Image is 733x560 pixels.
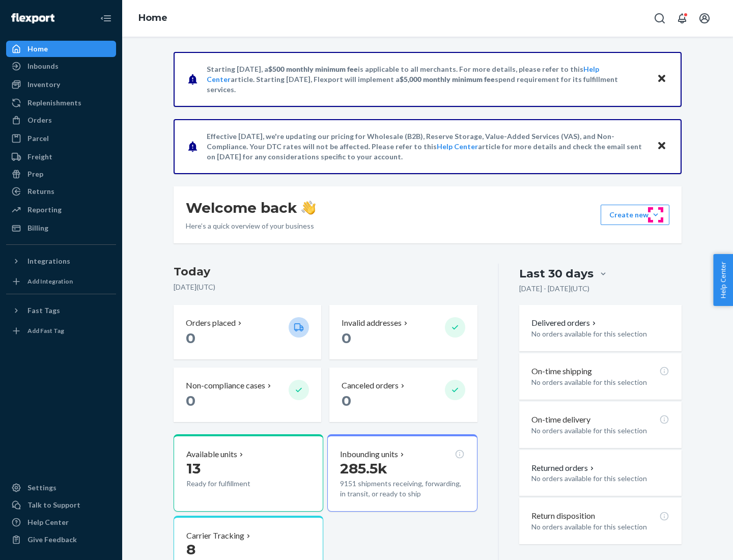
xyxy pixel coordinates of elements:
[27,205,62,215] div: Reporting
[174,368,321,422] button: Non-compliance cases 0
[186,392,195,409] span: 0
[342,317,402,329] p: Invalid addresses
[713,254,733,306] button: Help Center
[342,380,399,391] p: Canceled orders
[27,483,57,493] div: Settings
[6,149,116,165] a: Freight
[329,305,477,359] button: Invalid addresses 0
[138,12,167,23] a: Home
[531,522,669,532] p: No orders available for this selection
[6,273,116,290] a: Add Integration
[27,186,54,197] div: Returns
[186,530,244,542] p: Carrier Tracking
[6,58,116,74] a: Inbounds
[6,130,116,147] a: Parcel
[400,75,495,83] span: $5,000 monthly minimum fee
[174,282,477,292] p: [DATE] ( UTC )
[27,152,52,162] div: Freight
[268,65,358,73] span: $500 monthly minimum fee
[6,95,116,111] a: Replenishments
[6,323,116,339] a: Add Fast Tag
[342,329,351,347] span: 0
[27,223,48,233] div: Billing
[6,531,116,548] button: Give Feedback
[186,380,265,391] p: Non-compliance cases
[27,79,60,90] div: Inventory
[342,392,351,409] span: 0
[27,98,81,108] div: Replenishments
[531,426,669,436] p: No orders available for this selection
[6,166,116,182] a: Prep
[531,473,669,484] p: No orders available for this selection
[27,535,77,545] div: Give Feedback
[327,434,477,512] button: Inbounding units285.5k9151 shipments receiving, forwarding, in transit, or ready to ship
[6,41,116,57] a: Home
[186,460,201,477] span: 13
[27,115,52,125] div: Orders
[96,8,116,29] button: Close Navigation
[329,368,477,422] button: Canceled orders 0
[340,479,464,499] p: 9151 shipments receiving, forwarding, in transit, or ready to ship
[27,305,60,316] div: Fast Tags
[694,8,715,29] button: Open account menu
[6,480,116,496] a: Settings
[531,329,669,339] p: No orders available for this selection
[27,44,48,54] div: Home
[672,8,692,29] button: Open notifications
[27,277,73,286] div: Add Integration
[437,142,478,151] a: Help Center
[655,139,668,154] button: Close
[27,169,43,179] div: Prep
[207,131,647,162] p: Effective [DATE], we're updating our pricing for Wholesale (B2B), Reserve Storage, Value-Added Se...
[27,326,64,335] div: Add Fast Tag
[11,13,54,23] img: Flexport logo
[186,199,316,217] h1: Welcome back
[6,497,116,513] a: Talk to Support
[519,266,594,282] div: Last 30 days
[186,479,280,489] p: Ready for fulfillment
[6,202,116,218] a: Reporting
[186,449,237,460] p: Available units
[6,253,116,269] button: Integrations
[207,64,647,95] p: Starting [DATE], a is applicable to all merchants. For more details, please refer to this article...
[174,264,477,280] h3: Today
[6,112,116,128] a: Orders
[519,284,589,294] p: [DATE] - [DATE] ( UTC )
[27,256,70,266] div: Integrations
[186,541,195,558] span: 8
[27,61,59,71] div: Inbounds
[531,317,598,329] button: Delivered orders
[6,514,116,530] a: Help Center
[6,220,116,236] a: Billing
[6,183,116,200] a: Returns
[174,305,321,359] button: Orders placed 0
[650,8,670,29] button: Open Search Box
[531,414,590,426] p: On-time delivery
[130,4,176,33] ol: breadcrumbs
[655,72,668,87] button: Close
[27,133,49,144] div: Parcel
[531,366,592,377] p: On-time shipping
[6,302,116,319] button: Fast Tags
[340,449,398,460] p: Inbounding units
[301,201,316,215] img: hand-wave emoji
[601,205,669,225] button: Create new
[531,510,595,522] p: Return disposition
[531,462,596,474] button: Returned orders
[531,377,669,387] p: No orders available for this selection
[6,76,116,93] a: Inventory
[186,221,316,231] p: Here’s a quick overview of your business
[186,329,195,347] span: 0
[174,434,323,512] button: Available units13Ready for fulfillment
[27,500,80,510] div: Talk to Support
[27,517,69,527] div: Help Center
[186,317,236,329] p: Orders placed
[340,460,387,477] span: 285.5k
